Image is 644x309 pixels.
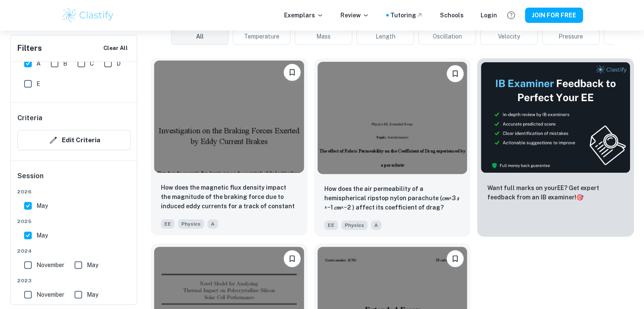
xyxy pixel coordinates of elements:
span: 2024 [17,247,131,255]
span: EE [324,221,338,230]
button: JOIN FOR FREE [525,8,583,23]
img: Thumbnail [481,62,630,173]
a: ThumbnailWant full marks on yourEE? Get expert feedback from an IB examiner! [477,58,634,237]
h6: Criteria [17,113,42,123]
p: How does the magnetic flux density impact the magnitude of the braking force due to induced eddy ... [161,183,297,212]
span: C [90,59,94,68]
a: Please log in to bookmark exemplarsHow does the air permeability of a hemispherical ripstop nylon... [314,58,471,237]
button: Help and Feedback [504,8,518,22]
button: Please log in to bookmark exemplars [447,250,464,267]
span: November [36,260,64,270]
span: Length [376,32,395,41]
span: 2026 [17,188,131,196]
span: May [36,201,48,210]
img: Physics EE example thumbnail: How does the air permeability of a hemis [318,62,467,174]
p: Exemplars [284,11,323,20]
a: Tutoring [390,11,423,20]
span: May [87,260,98,270]
span: Velocity [498,32,520,41]
span: A [36,59,41,68]
a: Schools [440,11,464,20]
button: Please log in to bookmark exemplars [284,64,301,81]
span: 2023 [17,277,131,284]
span: A [371,221,381,230]
img: Clastify logo [61,7,115,24]
a: Please log in to bookmark exemplarsHow does the magnetic flux density impact the magnitude of the... [151,58,307,237]
p: Review [340,11,369,20]
span: Pressure [558,32,583,41]
span: 🎯 [576,194,583,201]
h6: Session [17,171,131,188]
span: D [116,59,121,68]
span: 2025 [17,218,131,225]
button: Please log in to bookmark exemplars [284,250,301,267]
button: Please log in to bookmark exemplars [447,65,464,82]
button: Edit Criteria [17,130,131,150]
p: Want full marks on your EE ? Get expert feedback from an IB examiner! [487,183,624,202]
span: May [87,290,98,299]
span: Temperature [244,32,279,41]
span: A [207,219,218,229]
span: All [196,32,204,41]
span: Physics [341,221,368,230]
span: November [36,290,64,299]
h6: Filters [17,42,42,54]
a: Login [481,11,497,20]
p: How does the air permeability of a hemispherical ripstop nylon parachute (𝑐𝑚^3 𝑠 ^−1 𝑐𝑚^−2 ) affe... [324,184,461,212]
button: Clear All [101,42,130,55]
span: Oscillation [433,32,462,41]
span: Physics [178,219,204,229]
span: Mass [316,32,331,41]
span: B [63,59,67,68]
span: E [36,79,40,88]
img: Physics EE example thumbnail: How does the magnetic flux density impac [154,61,304,173]
span: May [36,231,48,240]
span: EE [161,219,174,229]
